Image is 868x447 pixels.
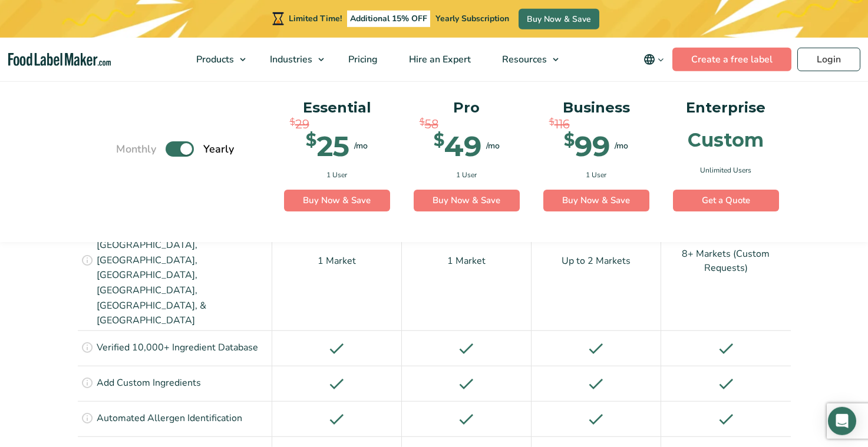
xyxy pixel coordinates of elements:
a: Buy Now & Save [284,190,390,212]
span: Products [193,53,235,66]
span: 116 [555,115,570,133]
span: Pricing [345,53,379,66]
span: $ [290,115,295,129]
a: Create a free label [672,48,791,71]
a: Products [181,38,252,81]
span: Resources [499,53,548,66]
span: /mo [486,140,500,153]
p: Pro [414,97,520,119]
div: 1 Market [272,190,402,330]
span: Limited Time! [289,13,342,24]
span: 58 [425,115,438,133]
div: Up to 2 Markets [532,190,661,330]
span: Industries [266,53,313,66]
div: 1 Market [402,190,532,330]
div: 49 [434,132,481,160]
span: /mo [354,140,368,153]
p: Add Custom Ingredients [97,376,201,391]
div: 8+ Markets (Custom Requests) [661,190,791,330]
a: Buy Now & Save [414,190,520,212]
p: Essential [284,97,390,119]
p: Enterprise [673,97,779,119]
div: Custom [688,131,764,150]
span: $ [549,115,555,129]
p: Business [543,97,649,119]
a: Login [797,48,860,71]
a: Get a Quote [673,190,779,212]
p: Automated Allergen Identification [97,411,242,426]
label: Toggle [166,142,194,157]
span: 1 User [326,170,347,180]
span: Hire an Expert [405,53,472,66]
span: 29 [295,115,309,133]
a: Hire an Expert [394,38,484,81]
a: Pricing [333,38,391,81]
span: Additional 15% OFF [347,11,430,27]
span: $ [420,115,425,129]
span: Monthly [116,141,156,157]
span: /mo [615,140,628,153]
a: Resources [487,38,565,81]
span: Yearly [203,141,234,157]
span: Unlimited Users [700,165,751,176]
div: Open Intercom Messenger [828,407,856,435]
a: Buy Now & Save [543,190,649,212]
div: 99 [564,132,610,160]
p: Verified 10,000+ Ingredient Database [97,340,258,356]
p: Multi-Country Regulatory Compliance: [GEOGRAPHIC_DATA], [GEOGRAPHIC_DATA], [GEOGRAPHIC_DATA], [GE... [97,193,269,328]
span: $ [564,132,575,149]
a: Industries [255,38,330,81]
a: Buy Now & Save [519,9,599,29]
span: $ [306,132,316,149]
span: 1 User [586,170,606,180]
span: 1 User [456,170,477,180]
div: 25 [306,132,349,160]
span: $ [434,132,444,149]
span: Yearly Subscription [435,13,509,24]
